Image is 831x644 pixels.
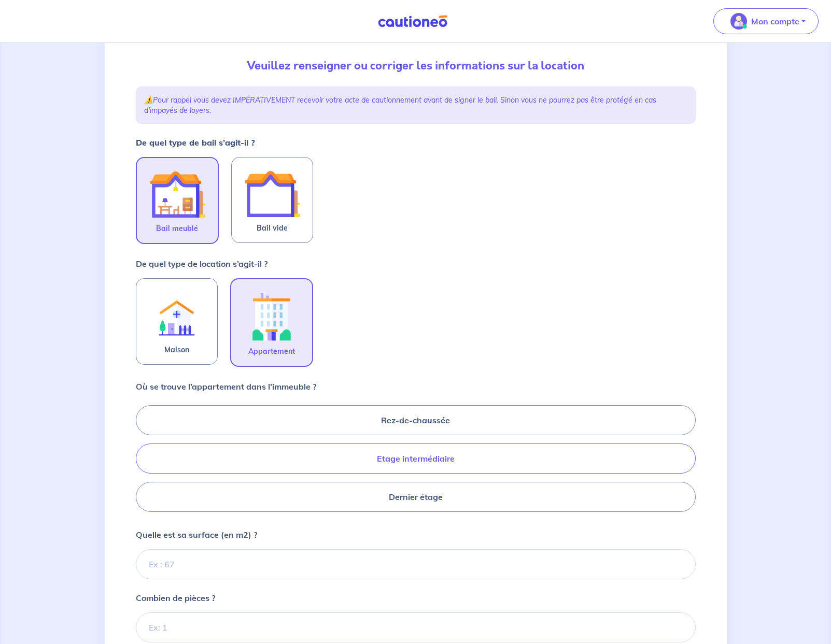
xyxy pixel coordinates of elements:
[136,482,696,512] label: Dernier étage
[713,8,819,34] button: illu_account_valid_menu.svgMon compte
[257,222,288,234] span: Bail vide
[730,13,747,30] img: illu_account_valid_menu.svg
[136,592,215,604] p: Combien de pièces ?
[136,380,316,393] p: Où se trouve l’appartement dans l’immeuble ?
[144,95,687,116] p: ⚠️
[248,345,295,357] span: Appartement
[374,15,452,28] img: Cautioneo
[164,344,189,356] span: Maison
[136,443,696,474] label: Etage intermédiaire
[156,222,198,235] span: Bail meublé
[144,95,656,115] em: Pour rappel vous devez IMPÉRATIVEMENT recevoir votre acte de cautionnement avant de signer le bai...
[136,612,696,642] input: Ex: 1
[244,288,300,345] img: illu_apartment.svg
[136,549,696,579] input: Ex : 67
[149,287,205,344] img: illu_rent.svg
[136,58,696,74] p: Veuillez renseigner ou corriger les informations sur la location
[751,15,799,27] p: Mon compte
[136,405,696,435] label: Rez-de-chaussée
[136,528,257,541] p: Quelle est sa surface (en m2) ?
[149,166,205,222] img: illu_furnished_lease.svg
[136,137,255,148] strong: De quel type de bail s’agit-il ?
[244,166,300,222] img: illu_empty_lease.svg
[136,257,267,270] p: De quel type de location s’agit-il ?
